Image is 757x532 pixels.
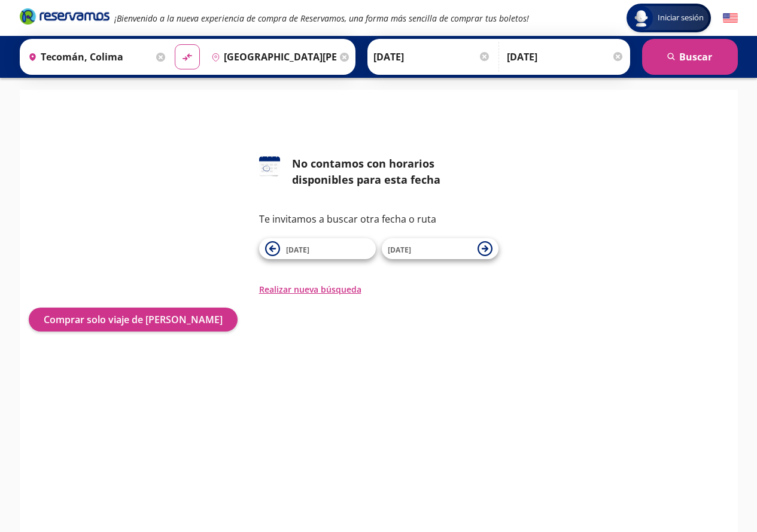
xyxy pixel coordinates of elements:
input: Elegir Fecha [373,42,491,72]
span: [DATE] [286,245,309,255]
input: Buscar Destino [206,42,337,72]
button: English [723,11,738,26]
input: Buscar Origen [23,42,154,72]
button: Realizar nueva búsqueda [259,283,361,296]
div: No contamos con horarios disponibles para esta fecha [292,156,498,188]
p: Te invitamos a buscar otra fecha o ruta [259,212,498,226]
span: [DATE] [388,245,411,255]
button: [DATE] [382,238,498,259]
input: Opcional [507,42,624,72]
em: ¡Bienvenido a la nueva experiencia de compra de Reservamos, una forma más sencilla de comprar tus... [114,13,529,24]
button: Buscar [642,39,738,75]
button: Comprar solo viaje de [PERSON_NAME] [29,308,238,332]
a: Brand Logo [20,7,110,29]
button: [DATE] [259,238,376,259]
i: Brand Logo [20,7,110,25]
span: Iniciar sesión [653,12,709,24]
